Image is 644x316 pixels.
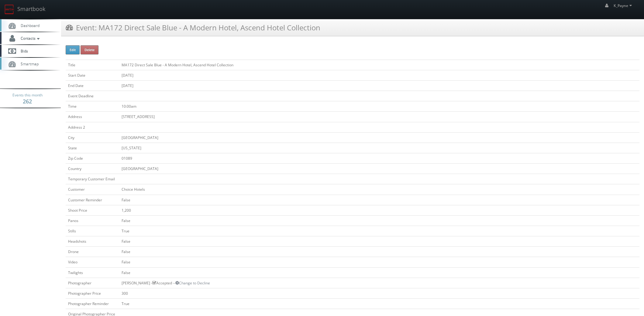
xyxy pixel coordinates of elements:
[66,91,119,101] td: Event Deadline
[66,112,119,122] td: Address
[66,288,119,298] td: Photographer Price
[66,45,80,54] button: Edit
[12,92,43,98] span: Events this month
[66,101,119,112] td: Time
[119,112,639,122] td: [STREET_ADDRESS]
[66,60,119,70] td: Title
[119,60,639,70] td: MA172 Direct Sale Blue - A Modern Hotel, Ascend Hotel Collection
[66,195,119,205] td: Customer Reminder
[119,247,639,257] td: False
[119,132,639,143] td: [GEOGRAPHIC_DATA]
[119,205,639,215] td: 1,200
[66,22,320,33] h3: Event: MA172 Direct Sale Blue - A Modern Hotel, Ascend Hotel Collection
[66,143,119,153] td: State
[18,48,28,54] span: Bids
[66,174,119,184] td: Temporary Customer Email
[119,70,639,80] td: [DATE]
[119,80,639,91] td: [DATE]
[119,101,639,112] td: 10:00am
[614,3,634,8] span: K_Payne
[66,80,119,91] td: End Date
[18,36,41,41] span: Contacts
[23,98,32,105] strong: 262
[66,205,119,215] td: Shoot Price
[66,247,119,257] td: Drone
[119,143,639,153] td: [US_STATE]
[66,184,119,195] td: Customer
[66,153,119,163] td: Zip Code
[81,45,98,54] button: Delete
[119,195,639,205] td: False
[66,236,119,247] td: Headshots
[119,226,639,236] td: True
[66,257,119,267] td: Video
[119,298,639,309] td: True
[66,298,119,309] td: Photographer Reminder
[119,257,639,267] td: False
[119,184,639,195] td: Choice Hotels
[66,122,119,132] td: Address 2
[175,280,210,286] a: Change to Decline
[119,153,639,163] td: 01089
[66,164,119,174] td: Country
[66,132,119,143] td: City
[5,5,14,14] img: smartbook-logo.png
[66,278,119,288] td: Photographer
[66,226,119,236] td: Stills
[119,215,639,226] td: False
[66,70,119,80] td: Start Date
[119,164,639,174] td: [GEOGRAPHIC_DATA]
[119,288,639,298] td: 300
[119,267,639,278] td: False
[18,61,39,66] span: Smartmap
[119,236,639,247] td: False
[119,278,639,288] td: [PERSON_NAME] - Accepted --
[66,215,119,226] td: Panos
[66,267,119,278] td: Twilights
[18,23,40,28] span: Dashboard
